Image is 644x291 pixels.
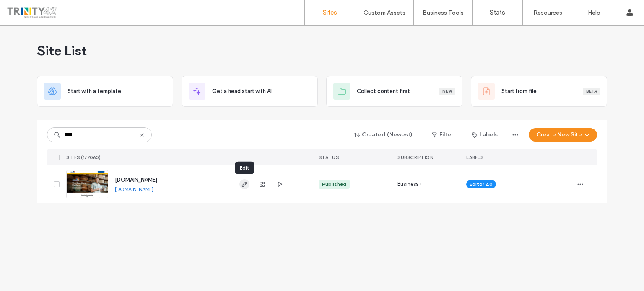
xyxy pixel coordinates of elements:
[490,9,505,16] label: Stats
[19,6,36,13] span: Help
[323,9,337,16] label: Sites
[470,180,493,188] span: Editor 2.0
[326,76,462,107] div: Collect content firstNew
[235,162,254,174] div: Edit
[397,155,433,160] span: Subscription
[37,76,173,107] div: Start with a template
[182,76,318,107] div: Get a head start with AI
[322,180,346,188] div: Published
[397,180,422,188] span: Business+
[465,128,505,142] button: Labels
[423,128,461,142] button: Filter
[357,87,410,95] span: Collect content first
[471,76,607,107] div: Start from fileBeta
[439,88,455,95] div: New
[115,186,153,192] a: [DOMAIN_NAME]
[583,88,600,95] div: Beta
[66,155,101,160] span: SITES (1/2060)
[115,177,157,183] a: [DOMAIN_NAME]
[466,155,483,160] span: LABELS
[68,87,121,95] span: Start with a template
[501,87,537,95] span: Start from file
[423,9,464,16] label: Business Tools
[364,9,405,16] label: Custom Assets
[319,155,339,160] span: STATUS
[37,42,87,59] span: Site List
[529,128,597,142] button: Create New Site
[212,87,272,95] span: Get a head start with AI
[588,9,600,16] label: Help
[533,9,562,16] label: Resources
[347,128,420,142] button: Created (Newest)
